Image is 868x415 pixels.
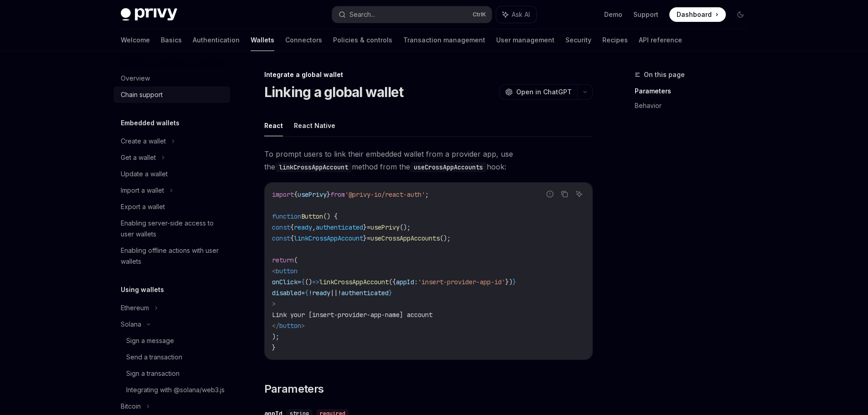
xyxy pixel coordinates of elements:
a: Policies & controls [333,29,392,51]
div: Export a wallet [121,201,165,212]
span: > [301,322,305,330]
div: Enabling server-side access to user wallets [121,218,225,240]
span: Open in ChatGPT [516,87,572,97]
a: API reference [639,29,682,51]
span: usePrivy [370,223,400,231]
span: , [312,223,316,231]
a: Export a wallet [113,199,230,215]
a: Connectors [285,29,322,51]
div: Solana [121,319,141,330]
span: } [363,223,367,231]
button: React Native [294,115,335,136]
span: } [513,278,516,286]
button: Open in ChatGPT [499,84,577,100]
a: Overview [113,70,230,87]
span: ready [294,223,312,231]
a: Update a wallet [113,166,230,182]
span: ({ [389,278,396,286]
span: { [290,223,294,231]
a: Dashboard [669,7,726,22]
span: Button [301,212,323,220]
a: Sign a message [113,333,230,349]
a: Transaction management [403,29,485,51]
span: '@privy-io/react-auth' [345,190,425,199]
span: ( [294,256,298,264]
a: Send a transaction [113,349,230,365]
h5: Using wallets [121,284,164,295]
span: || [330,289,338,297]
div: Sign a message [126,335,174,346]
span: ! [338,289,341,297]
a: User management [496,29,555,51]
span: { [301,278,305,286]
span: import [272,190,294,199]
span: } [327,190,330,199]
div: Update a wallet [121,169,168,179]
button: Toggle dark mode [733,7,748,22]
button: React [264,115,283,136]
div: Search... [349,9,375,20]
span: button [276,267,298,275]
a: Enabling offline actions with user wallets [113,242,230,270]
img: dark logo [121,8,177,21]
span: On this page [644,69,685,80]
a: Chain support [113,87,230,103]
span: = [298,278,301,286]
span: Link your [insert-provider-app-name] account [272,311,432,319]
div: Create a wallet [121,136,166,147]
div: Ethereum [121,302,149,313]
span: authenticated [316,223,363,231]
a: Enabling server-side access to user wallets [113,215,230,242]
a: Authentication [193,29,240,51]
span: = [367,234,370,242]
span: () [305,278,312,286]
code: linkCrossAppAccount [275,162,352,172]
div: Bitcoin [121,401,141,412]
div: Chain support [121,89,163,100]
span: linkCrossAppAccount [294,234,363,242]
span: Parameters [264,382,324,396]
span: To prompt users to link their embedded wallet from a provider app, use the method from the hook: [264,148,593,173]
button: Copy the contents from the code block [559,188,570,200]
span: return [272,256,294,264]
span: disabled [272,289,301,297]
span: function [272,212,301,220]
a: Support [633,10,658,19]
div: Overview [121,73,150,84]
span: < [272,267,276,275]
a: Demo [604,10,622,19]
span: { [290,234,294,242]
a: Security [565,29,591,51]
span: > [272,300,276,308]
span: usePrivy [298,190,327,199]
span: Ctrl K [473,11,486,18]
a: Integrating with @solana/web3.js [113,382,230,398]
button: Ask AI [496,6,536,23]
a: Basics [161,29,182,51]
span: ! [308,289,312,297]
div: Integrating with @solana/web3.js [126,384,225,395]
span: } [389,289,392,297]
span: = [367,223,370,231]
h1: Linking a global wallet [264,84,404,100]
div: Send a transaction [126,352,182,363]
span: } [272,343,276,352]
span: authenticated [341,289,389,297]
div: Sign a transaction [126,368,180,379]
a: Parameters [635,84,755,98]
div: Get a wallet [121,152,156,163]
span: linkCrossAppAccount [319,278,389,286]
span: appId: [396,278,418,286]
button: Ask AI [573,188,585,200]
span: button [279,322,301,330]
a: Sign a transaction [113,365,230,382]
span: { [294,190,298,199]
span: 'insert-provider-app-id' [418,278,505,286]
span: => [312,278,319,286]
h5: Embedded wallets [121,118,180,128]
span: ready [312,289,330,297]
span: Dashboard [677,10,712,19]
span: () { [323,212,338,220]
a: Recipes [602,29,628,51]
span: } [363,234,367,242]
